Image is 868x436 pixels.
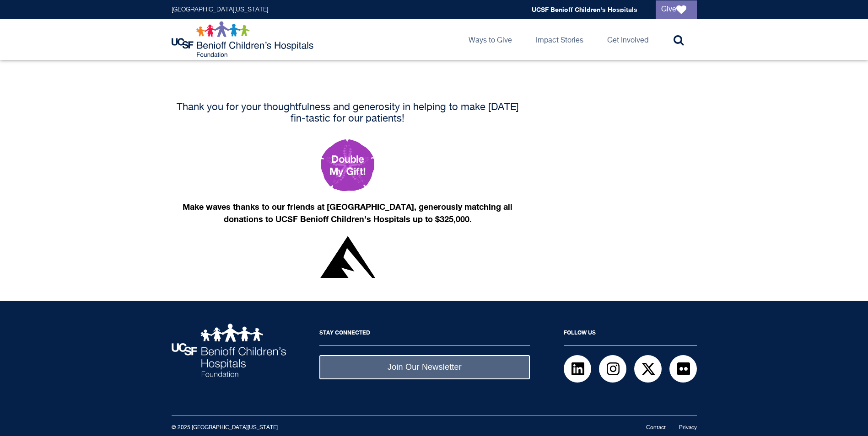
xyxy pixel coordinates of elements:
[319,355,530,379] a: Join Our Newsletter
[656,0,697,19] a: Give
[646,425,666,431] a: Contact
[528,19,591,60] a: Impact Stories
[183,202,512,224] strong: Make waves thanks to our friends at [GEOGRAPHIC_DATA], generously matching all donations to UCSF ...
[172,21,316,58] img: Logo for UCSF Benioff Children's Hospitals Foundation
[461,19,519,60] a: Ways to Give
[564,324,697,346] h2: Follow Us
[600,19,656,60] a: Get Involved
[172,324,286,377] img: UCSF Benioff Children's Hospitals
[321,139,374,191] img: Double my gift
[172,6,268,13] a: [GEOGRAPHIC_DATA][US_STATE]
[532,5,637,13] a: UCSF Benioff Children's Hospitals
[319,324,530,346] h2: Stay Connected
[172,139,524,191] a: Make a gift
[679,425,697,431] a: Privacy
[172,425,278,431] small: © 2025 [GEOGRAPHIC_DATA][US_STATE]
[172,236,524,278] a: Double Your Gift!
[320,236,375,278] img: Nexa logo
[172,102,524,125] h4: Thank you for your thoughtfulness and generosity in helping to make [DATE] fin-tastic for our pat...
